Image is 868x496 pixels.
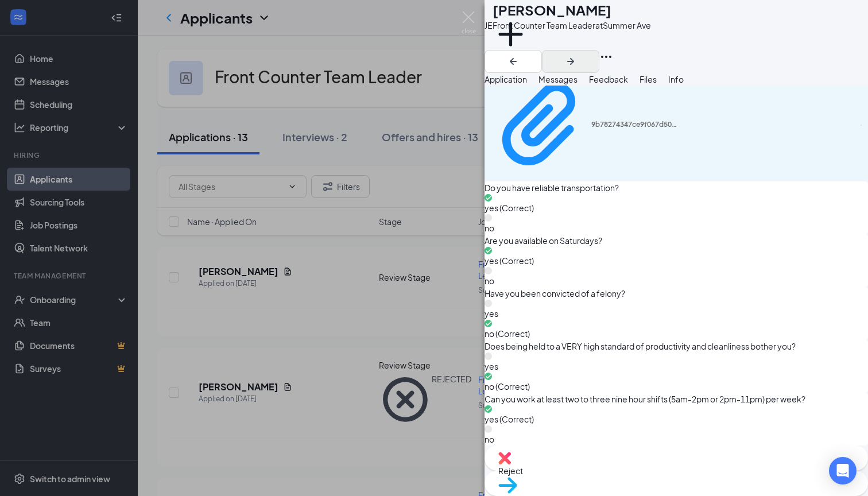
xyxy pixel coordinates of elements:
button: ArrowLeftNew [485,50,542,73]
span: Application [485,74,527,84]
svg: ArrowLeftNew [506,55,520,68]
svg: Link [861,125,862,126]
svg: ArrowRight [564,55,578,68]
div: Front Counter Team Leader at Summer Ave [493,20,651,31]
span: yes [485,308,498,319]
span: Do you have reliable transportation? [485,181,868,194]
span: no (Correct) [485,381,530,392]
svg: Ellipses [599,50,613,64]
span: Have you been convicted of a felony? [485,287,868,300]
span: Can you work at least two to three nine hour shifts (5am-2pm or 2pm-11pm) per week? [485,393,868,405]
span: yes (Correct) [485,203,534,213]
span: Files [640,74,657,84]
button: ArrowRight [542,50,599,73]
span: Messages [538,74,578,84]
div: 9b78274347ce9f067d50d0b5176bc08b.pdf [591,120,677,129]
span: Reject [498,464,854,477]
span: no [485,223,494,233]
svg: Plus [493,16,529,52]
span: no [485,276,494,286]
div: JE [485,19,493,32]
button: PlusAdd a tag [493,16,529,65]
svg: Paperclip [491,75,591,175]
div: Open Intercom Messenger [829,457,857,485]
span: Info [668,74,684,84]
span: Does being held to a VERY high standard of productivity and cleanliness bother you? [485,340,868,352]
a: Paperclip9b78274347ce9f067d50d0b5176bc08b.pdf [491,75,677,176]
span: yes [485,361,498,371]
span: no (Correct) [485,328,530,339]
span: Feedback [589,74,628,84]
span: yes (Correct) [485,414,534,424]
span: no [485,434,494,444]
span: yes (Correct) [485,255,534,266]
span: Are you available on Saturdays? [485,234,868,247]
